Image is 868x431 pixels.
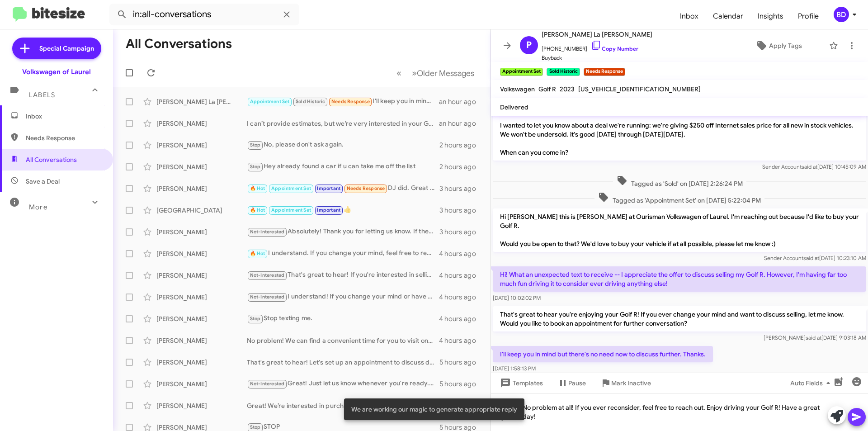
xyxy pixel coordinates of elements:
div: [PERSON_NAME] [156,379,247,388]
button: Templates [491,375,550,391]
span: 🔥 Hot [250,185,265,191]
span: Templates [498,375,543,391]
span: Important [317,185,340,191]
div: 4 hours ago [439,314,483,323]
div: Great! We’re interested in purchasing your 2022 VW GTI. When can you bring it in for a free appra... [247,401,439,410]
a: Copy Number [591,45,638,52]
p: Hi [PERSON_NAME] it’s [PERSON_NAME], General Sales Manager at Ourisman Volkswagen of Laurel. Than... [493,90,866,161]
span: Not-Interested [250,229,285,235]
small: Appointment Set [500,68,543,76]
a: Insights [750,3,791,29]
div: 4 hours ago [439,249,483,258]
span: said at [803,255,819,261]
span: [PERSON_NAME] La [PERSON_NAME] [542,29,652,40]
button: Auto Fields [783,375,841,391]
small: Needs Response [584,68,625,76]
span: Sender Account [DATE] 10:45:09 AM [762,163,866,170]
div: I understand. If you change your mind, feel free to reach out. I'm here to help whenever you're r... [247,248,439,259]
span: Stop [250,142,261,148]
button: Pause [550,375,593,391]
div: 👍 [247,205,439,215]
span: Tagged as 'Appointment Set' on [DATE] 5:22:04 PM [594,192,764,205]
div: [PERSON_NAME] [156,336,247,345]
div: I understand! If you change your mind or have questions about your vehicle's value, feel free to ... [247,292,439,302]
div: [PERSON_NAME] [156,401,247,410]
span: Stop [250,424,261,430]
span: [PHONE_NUMBER] [542,40,652,53]
div: Volkswagen of Laurel [22,67,91,76]
span: All Conversations [26,155,77,164]
span: Older Messages [417,68,474,78]
div: [PERSON_NAME] [156,119,247,128]
p: That's great to hear you're enjoying your Golf R! If you ever change your mind and want to discus... [493,306,866,332]
span: Important [317,207,340,213]
h1: All Conversations [126,37,232,51]
span: P [526,38,532,52]
span: Mark Inactive [611,375,651,391]
div: [PERSON_NAME] [156,162,247,171]
span: Not-Interested [250,381,285,387]
span: Appointment Set [250,99,290,104]
span: Not-Interested [250,294,285,300]
span: Inbox [26,112,103,121]
div: [PERSON_NAME] [156,293,247,302]
div: No problem! We can find a convenient time for you to visit once you're settled back. Let me know ... [247,336,439,345]
span: Save a Deal [26,177,60,186]
div: No problem at all! If you ever reconsider, feel free to reach out. Enjoy driving your Golf R! Hav... [491,393,868,431]
span: Special Campaign [39,44,94,53]
div: [PERSON_NAME] [156,271,247,280]
span: » [412,67,417,79]
a: Special Campaign [12,38,101,59]
div: 3 hours ago [439,206,483,215]
p: Hi [PERSON_NAME] this is [PERSON_NAME] at Ourisman Volkswagen of Laurel. I'm reaching out because... [493,208,866,252]
div: 4 hours ago [439,293,483,302]
span: [DATE] 1:58:13 PM [493,365,536,372]
div: I can’t provide estimates, but we’re very interested in your Golf Alltrack! I recommend booking a... [247,119,439,128]
span: Needs Response [331,99,370,104]
span: Labels [29,91,55,99]
button: Next [406,64,480,82]
div: [PERSON_NAME] [156,314,247,323]
div: Great! Just let us know whenever you're ready. We're here to assist you with any questions or nee... [247,379,439,389]
div: I'll keep you in mind but there's no need now to discuss further. Thanks. [247,96,439,107]
span: 🔥 Hot [250,207,265,213]
div: [PERSON_NAME] [156,358,247,367]
span: Buyback [542,53,652,62]
div: Absolutely! Thank you for letting us know. If there's anything else you need in the future, feel ... [247,227,439,237]
div: DJ did. Great job meeting with me, he is the reason I keep coming back. The vehicle was not ready... [247,183,439,194]
span: 2023 [560,85,575,93]
span: Apply Tags [769,38,802,54]
div: an hour ago [439,97,483,106]
div: That's great to hear! If you're interested in selling your vehicle, we can arrange a quick apprai... [247,270,439,280]
div: [PERSON_NAME] [156,184,247,193]
span: said at [802,163,817,170]
span: [PERSON_NAME] [DATE] 9:03:18 AM [764,334,866,341]
div: 2 hours ago [439,162,483,171]
button: Apply Tags [732,38,825,54]
span: Stop [250,316,261,322]
span: Pause [568,375,586,391]
button: Mark Inactive [593,375,658,391]
div: 4 hours ago [439,336,483,345]
span: said at [806,334,821,341]
button: BD [826,7,858,22]
div: 2 hours ago [439,141,483,150]
div: 5 hours ago [439,379,483,388]
span: We are working our magic to generate appropriate reply [351,405,517,414]
span: Golf R [538,85,556,93]
div: [PERSON_NAME] La [PERSON_NAME] [156,97,247,106]
a: Profile [791,3,826,29]
span: [US_VEHICLE_IDENTIFICATION_NUMBER] [578,85,701,93]
span: Needs Response [347,185,385,191]
span: Stop [250,164,261,170]
div: 4 hours ago [439,271,483,280]
div: That's great to hear! Let's set up an appointment to discuss details about your Atlas and evaluat... [247,358,439,367]
span: [DATE] 10:02:02 PM [493,294,541,301]
p: Hi! What an unexpected text to receive -- I appreciate the offer to discuss selling my Golf R. Ho... [493,266,866,292]
div: 3 hours ago [439,184,483,193]
span: Appointment Set [271,207,311,213]
a: Calendar [706,3,750,29]
span: Volkswagen [500,85,535,93]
